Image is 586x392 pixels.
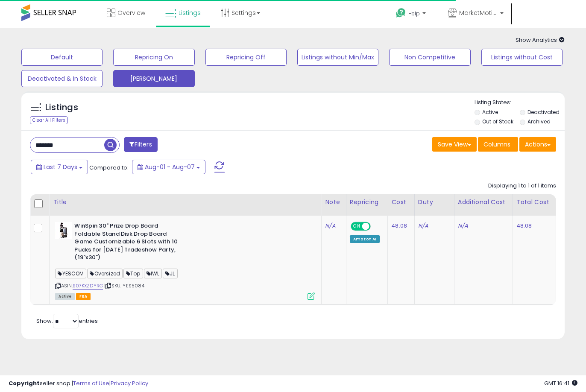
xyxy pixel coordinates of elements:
[389,49,470,66] button: Non Competitive
[31,160,88,174] button: Last 7 Days
[325,198,343,207] div: Note
[478,137,518,152] button: Columns
[45,102,78,114] h5: Listings
[9,379,40,387] strong: Copyright
[55,222,315,299] div: ASIN:
[482,108,498,116] label: Active
[104,282,144,289] span: | SKU: YES5084
[396,8,406,18] i: Get Help
[391,222,407,230] a: 48.08
[414,194,454,216] th: CSV column name: cust_attr_1_Duty
[145,163,195,171] span: Aug-01 - Aug-07
[352,223,362,230] span: ON
[519,137,556,152] button: Actions
[205,49,287,66] button: Repricing Off
[481,49,563,66] button: Listings without Cost
[179,9,201,17] span: Listings
[408,10,420,17] span: Help
[488,182,556,190] div: Displaying 1 to 1 of 1 items
[475,99,565,107] p: Listing States:
[124,137,157,152] button: Filters
[144,269,162,278] span: IWL
[516,198,552,207] div: Total Cost
[44,163,77,171] span: Last 7 Days
[117,9,145,17] span: Overview
[30,116,68,124] div: Clear All Filters
[527,108,560,116] label: Deactivated
[76,293,91,300] span: FBA
[163,269,177,278] span: JL
[516,36,565,44] span: Show Analytics
[458,198,509,207] div: Additional Cost
[55,293,75,300] span: All listings currently available for purchase on Amazon
[21,70,103,87] button: Deactivated & In Stock
[458,222,468,230] a: N/A
[459,9,498,17] span: MarketMotions
[74,222,178,264] b: WinSpin 30" Prize Drop Board Foldable Stand Disk Drop Board Game Customizable 6 Slots with 10 Puc...
[113,49,194,66] button: Repricing On
[325,222,335,230] a: N/A
[87,269,123,278] span: Oversized
[350,235,380,243] div: Amazon AI
[55,222,72,239] img: 41IanQz2M3L._SL40_.jpg
[297,49,378,66] button: Listings without Min/Max
[73,282,103,290] a: B07KXZDYRG
[544,379,577,387] span: 2025-08-15 16:41 GMT
[389,1,434,28] a: Help
[55,269,86,278] span: YESCOM
[73,379,109,387] a: Terms of Use
[123,269,143,278] span: Top
[527,118,551,125] label: Archived
[350,198,384,207] div: Repricing
[418,198,451,207] div: Duty
[111,379,148,387] a: Privacy Policy
[513,194,556,216] th: CSV column name: cust_attr_3_Total Cost
[482,118,513,125] label: Out of Stock
[418,222,428,230] a: N/A
[21,49,103,66] button: Default
[391,198,411,207] div: Cost
[432,137,477,152] button: Save View
[483,140,510,149] span: Columns
[53,198,318,207] div: Title
[36,317,98,325] span: Show: entries
[89,164,129,172] span: Compared to:
[113,70,194,87] button: [PERSON_NAME]
[369,223,383,230] span: OFF
[132,160,205,174] button: Aug-01 - Aug-07
[9,380,148,388] div: seller snap | |
[516,222,532,230] a: 48.08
